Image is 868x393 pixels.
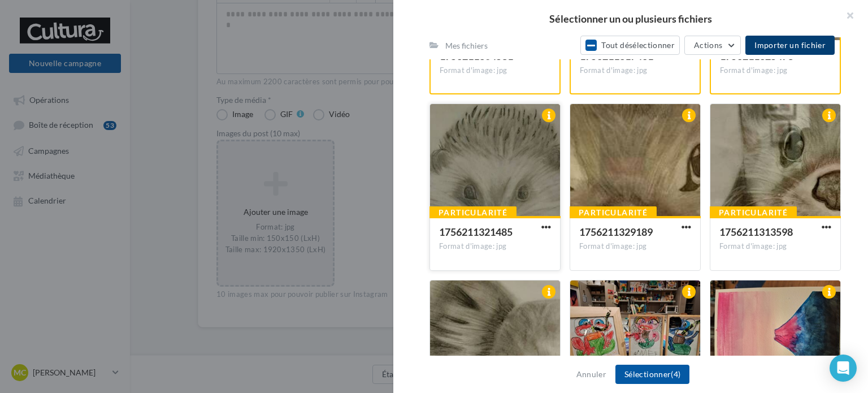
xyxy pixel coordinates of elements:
div: Format d'image: jpg [720,66,831,76]
button: Importer un fichier [745,36,835,55]
div: Mes fichiers [445,40,488,51]
div: Format d'image: jpg [579,241,691,252]
div: Format d'image: jpg [440,66,550,76]
span: (4) [671,369,680,379]
div: Particularité [429,206,517,219]
div: Format d'image: jpg [439,241,551,252]
span: Actions [694,40,722,50]
div: Open Intercom Messenger [830,355,857,382]
span: Importer un fichier [754,40,826,50]
span: 1756211329189 [579,226,653,238]
div: Format d'image: jpg [580,66,691,76]
span: 1756211321485 [439,226,513,238]
div: Format d'image: jpg [719,241,831,252]
button: Actions [684,36,741,55]
h2: Sélectionner un ou plusieurs fichiers [411,14,850,24]
button: Tout désélectionner [580,36,680,55]
span: 1756211313598 [719,226,793,238]
button: Annuler [572,368,611,381]
div: Particularité [710,206,797,219]
button: Sélectionner(4) [615,365,689,384]
div: Particularité [570,206,657,219]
